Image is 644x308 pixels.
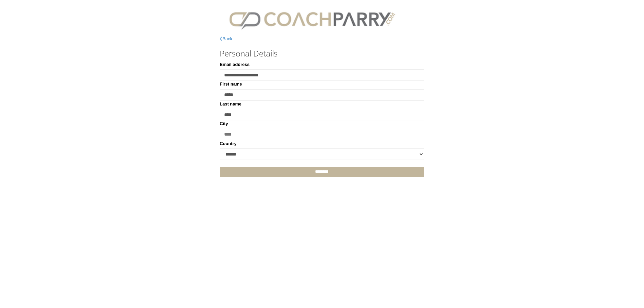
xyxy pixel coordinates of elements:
[220,81,242,88] label: First name
[220,7,404,32] img: CPlogo.png
[220,101,241,108] label: Last name
[220,49,424,58] h3: Personal Details
[220,120,228,127] label: City
[220,61,249,68] label: Email address
[220,140,237,147] label: Country
[220,36,232,41] a: Back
